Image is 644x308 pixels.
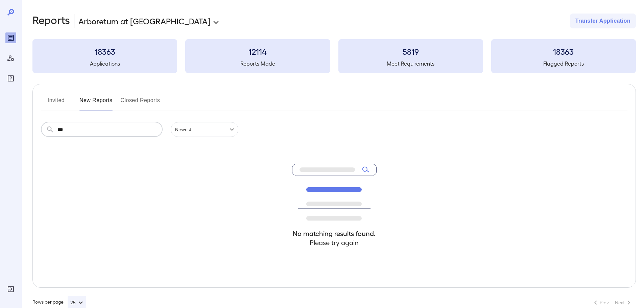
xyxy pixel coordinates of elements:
[79,95,113,111] button: New Reports
[491,46,636,57] h3: 18363
[32,60,177,68] h5: Applications
[338,60,483,68] h5: Meet Requirements
[32,39,636,73] summary: 18363Applications12114Reports Made5819Meet Requirements18363Flagged Reports
[292,238,377,247] h4: Please try again
[78,16,210,26] p: Arboretum at [GEOGRAPHIC_DATA]
[185,60,330,68] h5: Reports Made
[41,95,71,111] button: Invited
[570,14,636,28] button: Transfer Application
[5,32,16,43] div: Reports
[491,60,636,68] h5: Flagged Reports
[5,284,16,294] div: Log Out
[5,73,16,84] div: FAQ
[32,14,70,28] h2: Reports
[292,229,377,238] h4: No matching results found.
[171,122,238,137] div: Newest
[32,46,177,57] h3: 18363
[589,297,636,308] nav: pagination navigation
[121,95,160,111] button: Closed Reports
[5,53,16,64] div: Manage Users
[185,46,330,57] h3: 12114
[338,46,483,57] h3: 5819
